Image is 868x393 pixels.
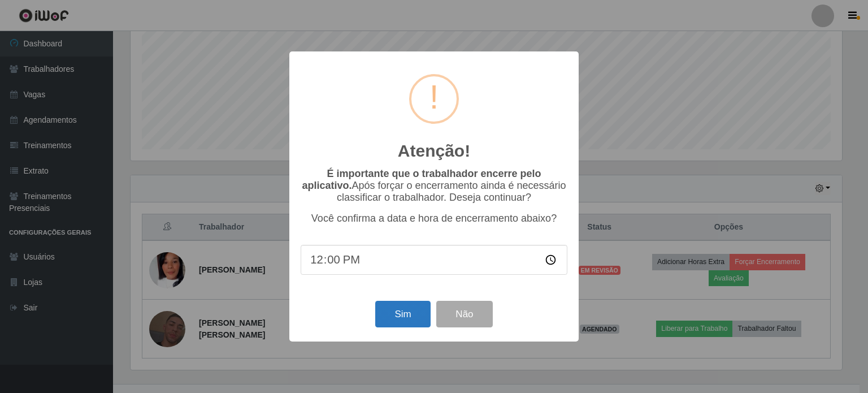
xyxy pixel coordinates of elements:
[398,141,470,161] h2: Atenção!
[301,168,567,204] p: Após forçar o encerramento ainda é necessário classificar o trabalhador. Deseja continuar?
[302,168,541,191] b: É importante que o trabalhador encerre pelo aplicativo.
[436,301,492,327] button: Não
[375,301,430,327] button: Sim
[301,213,567,224] p: Você confirma a data e hora de encerramento abaixo?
